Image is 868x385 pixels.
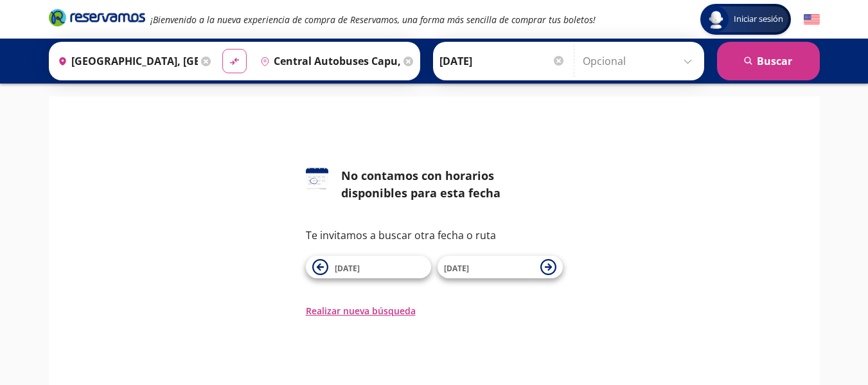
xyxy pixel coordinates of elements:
[717,42,820,80] button: Buscar
[49,8,145,27] i: Brand Logo
[335,263,360,274] span: [DATE]
[53,45,198,77] input: Buscar Origen
[255,45,400,77] input: Buscar Destino
[341,167,563,202] div: No contamos con horarios disponibles para esta fecha
[804,12,820,28] button: English
[583,45,698,77] input: Opcional
[729,13,788,26] span: Iniciar sesión
[438,256,563,278] button: [DATE]
[49,8,145,31] a: Brand Logo
[306,228,563,243] p: Te invitamos a buscar otra fecha o ruta
[150,13,596,26] em: ¡Bienvenido a la nueva experiencia de compra de Reservamos, una forma más sencilla de comprar tus...
[444,263,469,274] span: [DATE]
[439,45,565,77] input: Elegir Fecha
[306,256,431,278] button: [DATE]
[306,304,416,318] button: Realizar nueva búsqueda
